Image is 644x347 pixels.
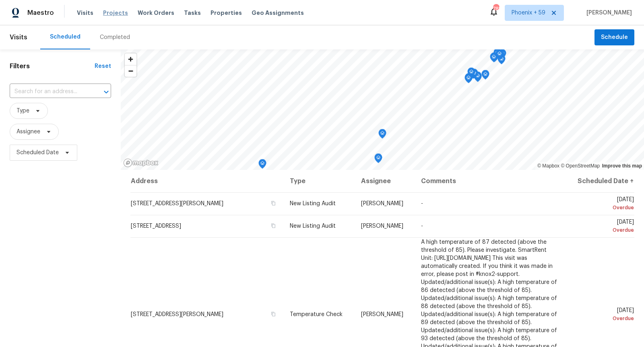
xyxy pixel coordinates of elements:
span: Work Orders [138,9,174,17]
th: Address [130,170,283,192]
span: [STREET_ADDRESS][PERSON_NAME] [131,312,223,317]
button: Copy Address [270,200,277,207]
span: [STREET_ADDRESS] [131,223,181,229]
button: Copy Address [270,222,277,229]
th: Comments [415,170,566,192]
button: Copy Address [270,310,277,318]
span: [PERSON_NAME] [583,9,632,17]
div: Map marker [493,48,502,61]
div: 785 [493,5,499,13]
span: - [421,201,423,206]
div: Map marker [495,49,504,62]
a: OpenStreetMap [561,163,600,169]
div: Overdue [572,204,634,212]
div: Map marker [258,159,266,171]
span: Visits [10,29,27,46]
div: Map marker [491,52,499,65]
span: Geo Assignments [252,9,304,17]
span: - [421,223,423,229]
button: Schedule [594,29,634,46]
a: Improve this map [602,163,642,169]
span: Maestro [27,9,54,17]
div: Map marker [481,70,489,82]
span: Zoom out [125,65,136,77]
div: Map marker [374,153,382,166]
span: [STREET_ADDRESS][PERSON_NAME] [131,201,223,206]
div: Overdue [572,314,634,323]
span: [DATE] [572,308,634,323]
div: Completed [100,33,130,41]
div: Map marker [378,129,386,141]
input: Search for an address... [10,86,89,98]
span: [PERSON_NAME] [361,201,403,206]
a: Mapbox [537,163,559,169]
span: Visits [77,9,93,17]
button: Zoom in [125,53,136,65]
span: [PERSON_NAME] [361,223,403,229]
div: Map marker [465,73,473,86]
span: New Listing Audit [290,223,336,229]
span: Temperature Check [290,312,343,317]
span: Properties [211,9,242,17]
button: Zoom out [125,65,136,77]
span: [DATE] [572,197,634,212]
th: Scheduled Date ↑ [566,170,634,192]
span: Projects [103,9,128,17]
span: Tasks [184,10,201,16]
div: Map marker [464,73,473,86]
th: Type [283,170,355,192]
span: [DATE] [572,219,634,234]
div: Scheduled [50,33,80,41]
div: Map marker [467,67,475,80]
canvas: Map [121,49,644,170]
h1: Filters [10,62,95,70]
div: Map marker [490,53,498,65]
button: Open [101,86,112,98]
div: Overdue [572,226,634,234]
span: Scheduled Date [17,149,59,157]
span: Type [17,107,29,115]
span: Phoenix + 59 [512,9,545,17]
span: Assignee [17,128,40,136]
span: Schedule [601,33,628,43]
span: New Listing Audit [290,201,336,206]
div: Reset [95,62,111,70]
a: Mapbox homepage [123,158,159,167]
th: Assignee [355,170,415,192]
span: [PERSON_NAME] [361,312,403,317]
